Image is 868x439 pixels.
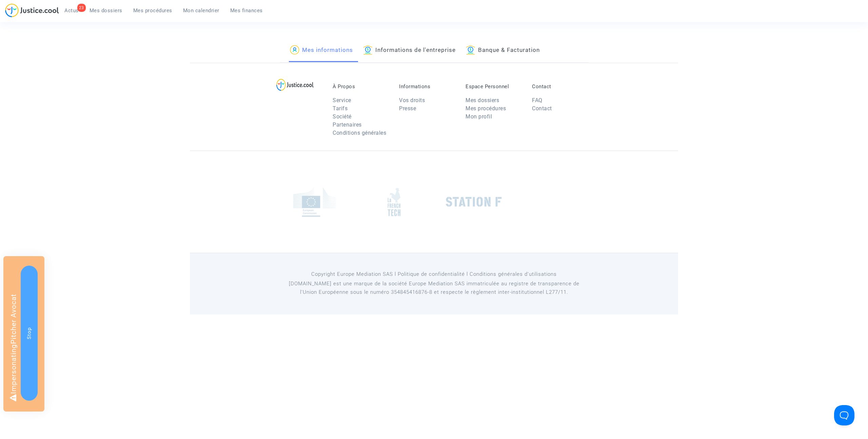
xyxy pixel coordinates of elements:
[280,280,589,297] p: [DOMAIN_NAME] est une marque de la société Europe Mediation SAS immatriculée au registre de tr...
[59,5,84,16] a: 23Actus
[446,197,502,207] img: stationf.png
[333,97,351,103] a: Service
[178,5,225,16] a: Mon calendrier
[333,105,348,112] a: Tarifs
[363,45,373,55] img: icon-banque.svg
[399,83,455,90] p: Informations
[293,187,336,217] img: europe_commision.png
[333,83,389,90] p: À Propos
[466,113,492,120] a: Mon profil
[466,105,506,112] a: Mes procédures
[84,5,128,16] a: Mes dossiers
[466,39,540,62] a: Banque & Facturation
[333,130,386,136] a: Conditions générales
[532,83,588,90] p: Contact
[290,45,299,55] img: icon-passager.svg
[363,39,456,62] a: Informations de l'entreprise
[225,5,268,16] a: Mes finances
[290,39,353,62] a: Mes informations
[183,7,219,14] span: Mon calendrier
[133,7,172,14] span: Mes procédures
[128,5,178,16] a: Mes procédures
[333,121,362,128] a: Partenaires
[399,97,425,103] a: Vos droits
[466,83,522,90] p: Espace Personnel
[532,105,552,112] a: Contact
[466,97,499,103] a: Mes dossiers
[834,405,854,425] iframe: Help Scout Beacon - Open
[230,7,263,14] span: Mes finances
[5,3,59,17] img: jc-logo.svg
[333,113,352,120] a: Société
[532,97,542,103] a: FAQ
[3,256,44,412] div: Impersonating
[466,45,475,55] img: icon-banque.svg
[90,7,122,14] span: Mes dossiers
[399,105,416,112] a: Presse
[388,188,400,216] img: french_tech.png
[77,4,86,12] div: 23
[280,270,589,279] p: Copyright Europe Mediation SAS l Politique de confidentialité l Conditions générales d’utilisa...
[64,7,79,14] span: Actus
[276,79,314,91] img: logo-lg.svg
